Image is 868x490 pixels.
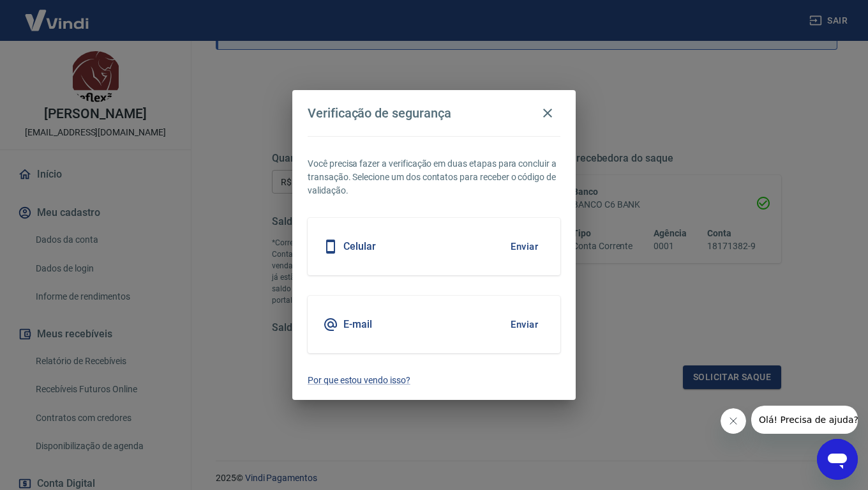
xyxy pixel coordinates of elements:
[751,406,858,434] iframe: Mensagem da empresa
[343,240,376,253] h5: Celular
[308,374,560,387] a: Por que estou vendo isso?
[308,105,451,121] h4: Verificação de segurança
[817,439,858,480] iframe: Botão para abrir a janela de mensagens
[504,233,545,260] button: Enviar
[343,318,372,331] h5: E-mail
[308,157,560,197] p: Você precisa fazer a verificação em duas etapas para concluir a transação. Selecione um dos conta...
[721,408,746,434] iframe: Fechar mensagem
[504,311,545,338] button: Enviar
[8,9,107,19] span: Olá! Precisa de ajuda?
